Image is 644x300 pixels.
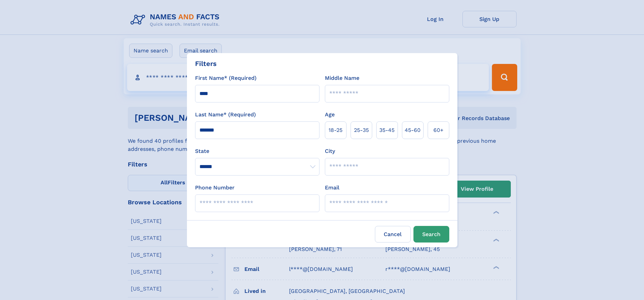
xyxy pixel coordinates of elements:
[195,74,257,82] label: First Name* (Required)
[325,111,335,119] label: Age
[433,126,444,134] span: 60+
[195,184,235,192] label: Phone Number
[325,184,339,192] label: Email
[375,226,411,243] label: Cancel
[195,111,256,119] label: Last Name* (Required)
[354,126,369,134] span: 25‑35
[325,74,359,82] label: Middle Name
[195,147,319,155] label: State
[405,126,421,134] span: 45‑60
[325,147,335,155] label: City
[329,126,342,134] span: 18‑25
[195,59,217,69] div: Filters
[413,226,449,243] button: Search
[379,126,395,134] span: 35‑45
